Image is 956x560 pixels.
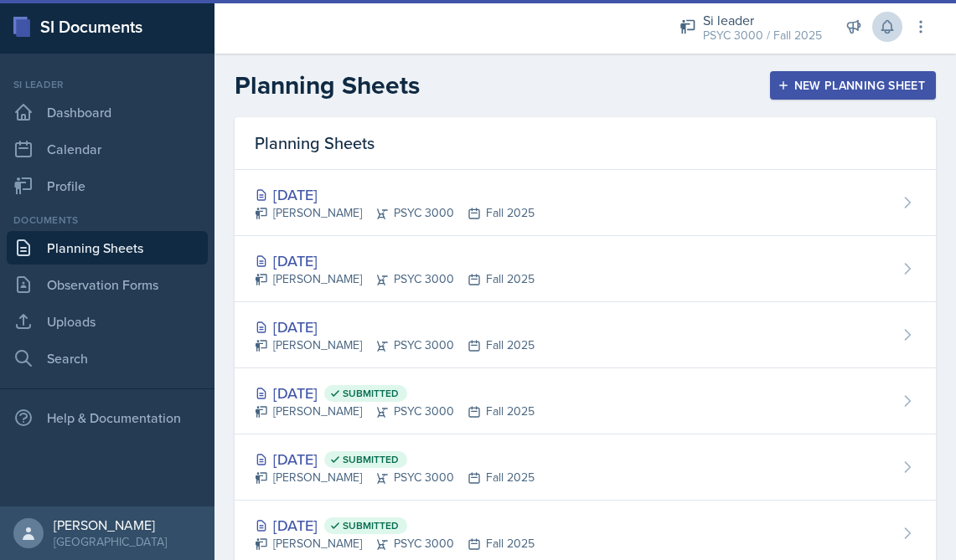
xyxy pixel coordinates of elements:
[343,453,399,466] span: Submitted
[235,70,420,100] h2: Planning Sheets
[255,249,535,272] div: [DATE]
[255,337,535,354] div: [PERSON_NAME] PSYC 3000 Fall 2025
[255,270,535,288] div: [PERSON_NAME] PSYC 3000 Fall 2025
[7,401,208,434] div: Help & Documentation
[54,533,167,550] div: [GEOGRAPHIC_DATA]
[255,204,535,222] div: [PERSON_NAME] PSYC 3000 Fall 2025
[235,236,936,302] a: [DATE] [PERSON_NAME]PSYC 3000Fall 2025
[255,469,535,486] div: [PERSON_NAME] PSYC 3000 Fall 2025
[255,382,535,404] div: [DATE]
[7,305,208,338] a: Uploads
[255,183,535,206] div: [DATE]
[255,316,535,338] div: [DATE]
[54,516,167,533] div: [PERSON_NAME]
[235,368,936,434] a: [DATE] Submitted [PERSON_NAME]PSYC 3000Fall 2025
[235,302,936,368] a: [DATE] [PERSON_NAME]PSYC 3000Fall 2025
[770,71,936,100] button: New Planning Sheet
[781,79,925,92] div: New Planning Sheet
[255,535,535,552] div: [PERSON_NAME] PSYC 3000 Fall 2025
[255,448,535,470] div: [DATE]
[7,95,208,129] a: Dashboard
[7,132,208,166] a: Calendar
[235,170,936,236] a: [DATE] [PERSON_NAME]PSYC 3000Fall 2025
[7,268,208,301] a: Observation Forms
[7,77,208,92] div: Si leader
[703,27,822,44] div: PSYC 3000 / Fall 2025
[255,514,535,537] div: [DATE]
[7,213,208,228] div: Documents
[7,342,208,375] a: Search
[343,519,399,532] span: Submitted
[703,10,822,30] div: Si leader
[7,169,208,203] a: Profile
[235,117,936,170] div: Planning Sheets
[255,403,535,420] div: [PERSON_NAME] PSYC 3000 Fall 2025
[7,231,208,265] a: Planning Sheets
[343,387,399,400] span: Submitted
[235,434,936,501] a: [DATE] Submitted [PERSON_NAME]PSYC 3000Fall 2025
